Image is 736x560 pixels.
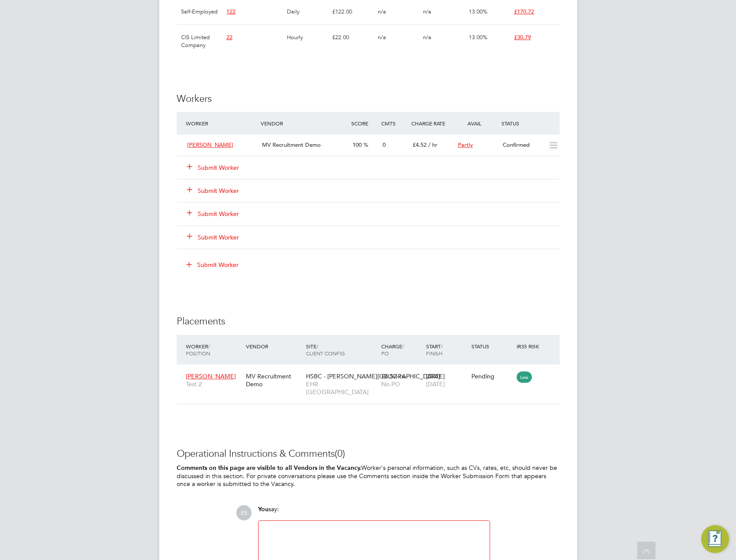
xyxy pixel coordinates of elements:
div: Vendor [259,115,349,131]
div: Score [349,115,379,131]
h3: Operational Instructions & Comments [177,448,560,460]
span: £30.79 [514,34,531,41]
span: / hr [399,373,406,380]
button: Engage Resource Center [701,525,729,553]
button: Submit Worker [187,233,239,242]
span: / Position [186,343,210,357]
div: Hourly [285,25,330,50]
div: IR35 Risk [514,338,544,354]
span: / hr [428,141,437,148]
span: You [258,506,269,513]
span: [DATE] [426,380,445,388]
span: 13.00% [469,8,487,15]
button: Submit Worker [187,186,239,195]
h3: Workers [177,93,560,105]
button: Submit Worker [180,258,245,272]
div: say: [258,505,490,520]
div: £22.00 [330,25,375,50]
span: MV Recruitment Demo [262,141,321,148]
div: Status [499,115,559,131]
button: Submit Worker [187,209,239,218]
span: No PO [381,380,400,388]
span: £4.52 [413,141,427,148]
span: (0) [335,448,345,459]
div: Charge [379,338,424,361]
div: Vendor [244,338,304,354]
span: Low [517,371,532,383]
a: [PERSON_NAME]Test 2MV Recruitment DemoHSBC - [PERSON_NAME][GEOGRAPHIC_DATA]EHR [GEOGRAPHIC_DATA]£... [184,368,560,375]
div: [DATE] [424,368,469,392]
span: 0 [383,141,386,148]
span: 13.00% [469,34,487,41]
span: EHR [GEOGRAPHIC_DATA] [306,380,377,396]
div: Avail [454,115,500,131]
div: CIS Limited Company [179,25,224,58]
span: 122 [226,8,235,15]
div: Confirmed [499,138,544,152]
div: Worker [184,115,259,131]
span: n/a [378,34,386,41]
div: Pending [471,372,512,380]
div: MV Recruitment Demo [244,368,304,392]
div: Cmts [379,115,409,131]
span: / Finish [426,343,443,357]
span: 22 [226,34,232,41]
span: £170.72 [514,8,534,15]
span: 100 [353,141,362,148]
span: [PERSON_NAME] [187,141,233,148]
div: Status [469,338,514,354]
div: Site [304,338,379,361]
span: Partly [458,141,473,148]
b: Comments on this page are visible to all Vendors in the Vacancy. [177,464,361,472]
span: / Client Config [306,343,345,357]
span: [PERSON_NAME] [186,372,236,380]
div: Charge Rate [409,115,454,131]
span: ES [236,505,252,520]
span: Test 2 [186,380,242,388]
h3: Placements [177,315,560,328]
span: £4.52 [381,372,397,380]
span: n/a [378,8,386,15]
span: n/a [423,34,431,41]
div: Start [424,338,469,361]
button: Submit Worker [187,163,239,172]
p: Worker's personal information, such as CVs, rates, etc, should never be discussed in this section... [177,464,560,488]
span: / PO [381,343,404,357]
span: n/a [423,8,431,15]
div: Worker [184,338,244,361]
span: HSBC - [PERSON_NAME][GEOGRAPHIC_DATA] [306,372,440,380]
